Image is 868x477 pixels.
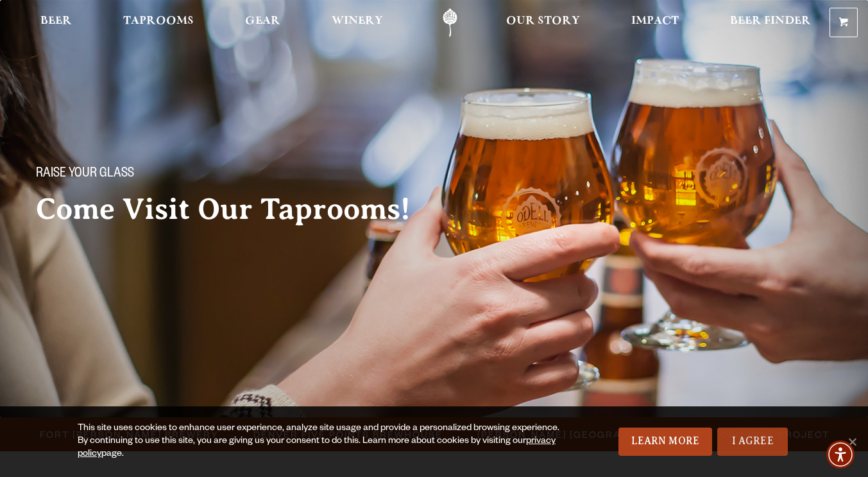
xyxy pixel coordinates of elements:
[245,16,280,26] span: Gear
[426,8,474,37] a: Odell Home
[618,428,713,456] a: Learn More
[237,8,289,37] a: Gear
[323,8,391,37] a: Winery
[332,16,383,26] span: Winery
[826,440,855,469] div: Accessibility Menu
[32,8,80,37] a: Beer
[717,428,788,456] a: I Agree
[115,8,202,37] a: Taprooms
[36,193,436,225] h2: Come Visit Our Taprooms!
[506,16,580,26] span: Our Story
[722,8,819,37] a: Beer Finder
[40,16,72,26] span: Beer
[78,437,556,460] a: privacy policy
[123,16,194,26] span: Taprooms
[623,8,687,37] a: Impact
[631,16,679,26] span: Impact
[498,8,588,37] a: Our Story
[730,16,811,26] span: Beer Finder
[36,166,134,183] span: Raise your glass
[78,422,560,461] div: This site uses cookies to enhance user experience, analyze site usage and provide a personalized ...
